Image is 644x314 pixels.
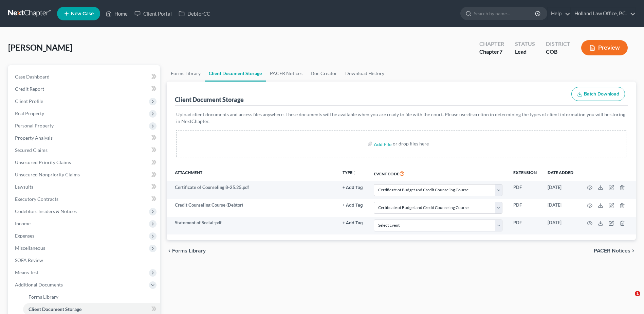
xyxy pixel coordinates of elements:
span: Forms Library [29,294,58,300]
span: Real Property [15,110,44,116]
td: Credit Counseling Course (Debtor) [167,199,337,216]
a: Forms Library [167,65,205,82]
span: Additional Documents [15,282,63,287]
a: Unsecured Priority Claims [10,156,160,169]
span: 1 [635,291,640,296]
td: PDF [508,199,542,216]
td: Statement of Social-pdf [167,217,337,234]
button: + Add Tag [343,221,363,225]
span: Executory Contracts [15,196,58,202]
span: SOFA Review [15,257,43,263]
th: Event Code [368,165,508,181]
span: PACER Notices [594,248,630,254]
i: chevron_left [167,248,172,254]
a: Unsecured Nonpriority Claims [10,169,160,181]
td: PDF [508,217,542,234]
a: Client Document Storage [205,65,266,82]
a: Executory Contracts [10,193,160,205]
div: COB [546,48,570,56]
span: Secured Claims [15,147,48,153]
button: Preview [581,40,628,55]
div: Lead [515,48,535,56]
td: [DATE] [542,217,579,234]
span: Means Test [15,269,38,275]
span: New Case [71,11,94,16]
div: Chapter [479,48,504,56]
a: Help [548,7,570,20]
td: Certificate of Counseling 8-25.25.pdf [167,181,337,199]
a: + Add Tag [343,220,363,226]
div: District [546,40,570,48]
td: [DATE] [542,181,579,199]
p: Upload client documents and access files anywhere. These documents will be available when you are... [176,111,626,125]
span: Property Analysis [15,135,53,141]
button: Batch Download [571,87,625,101]
span: Unsecured Nonpriority Claims [15,172,80,177]
i: chevron_right [630,248,636,254]
span: Credit Report [15,86,44,92]
span: Expenses [15,233,34,239]
span: Miscellaneous [15,245,45,251]
div: Status [515,40,535,48]
div: Client Document Storage [175,95,244,104]
a: Forms Library [23,291,160,303]
button: + Add Tag [343,186,363,190]
span: Batch Download [584,91,619,97]
span: Case Dashboard [15,74,50,80]
a: Secured Claims [10,144,160,156]
a: Doc Creator [307,65,341,82]
i: unfold_more [352,171,356,175]
th: Date added [542,165,579,181]
div: Chapter [479,40,504,48]
button: chevron_left Forms Library [167,248,206,254]
a: PACER Notices [266,65,307,82]
span: Codebtors Insiders & Notices [15,208,77,214]
button: TYPEunfold_more [343,171,356,175]
a: Case Dashboard [10,71,160,83]
a: SOFA Review [10,254,160,266]
a: Download History [341,65,388,82]
span: Income [15,221,31,226]
td: [DATE] [542,199,579,216]
a: Property Analysis [10,132,160,144]
a: + Add Tag [343,184,363,191]
div: or drop files here [393,140,429,147]
a: + Add Tag [343,202,363,208]
a: DebtorCC [175,7,214,20]
a: Credit Report [10,83,160,95]
a: Home [102,7,131,20]
span: 7 [499,48,502,55]
span: Client Profile [15,98,43,104]
a: Lawsuits [10,181,160,193]
th: Attachment [167,165,337,181]
a: Client Portal [131,7,175,20]
button: PACER Notices chevron_right [594,248,636,254]
a: Holland Law Office, P.C. [571,7,636,20]
span: Unsecured Priority Claims [15,159,71,165]
td: PDF [508,181,542,199]
span: Client Document Storage [29,306,81,312]
button: + Add Tag [343,203,363,208]
input: Search by name... [474,7,536,20]
span: Lawsuits [15,184,33,190]
span: Personal Property [15,123,54,128]
th: Extension [508,165,542,181]
span: [PERSON_NAME] [8,42,72,52]
span: Forms Library [172,248,206,254]
iframe: Intercom live chat [621,291,637,307]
